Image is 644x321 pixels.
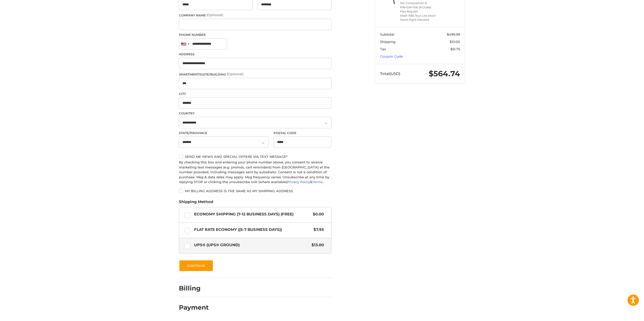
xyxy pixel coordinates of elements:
[380,32,394,36] span: Subtotal
[179,92,331,96] label: City
[179,189,331,193] label: My billing address is the same as my shipping address.
[194,211,310,217] span: Economy Shipping (7-12 Business Days) (Free)
[179,160,331,185] div: By checking this box and entering your phone number above, you consent to receive marketing text ...
[179,284,209,292] h2: Billing
[194,227,311,233] span: Flat Rate Economy ((5-7 Business Days))
[287,180,310,184] a: Privacy Policy
[312,180,323,184] a: Terms
[380,71,400,76] span: Total (USD)
[380,40,396,44] span: Shipping
[309,242,324,248] span: $13.00
[400,14,439,18] li: Shaft KBS Tour Lite Steel
[179,131,268,135] label: State/Province
[400,1,439,9] li: Set Composition 5-PW+GW+SW (8 Clubs)
[274,131,332,135] label: Postal Code
[380,54,403,58] a: Coupon Code
[311,227,324,233] span: $7.95
[179,111,331,116] label: Country
[380,47,386,51] span: Tax
[194,242,309,248] span: UPS® (UPS® Ground)
[179,52,331,57] label: Address
[310,211,324,217] span: $0.00
[179,304,209,311] h2: Payment
[179,39,191,50] div: United States: +1
[429,69,460,78] span: $564.74
[179,199,213,207] legend: Shipping Method
[227,72,243,76] small: (Optional)
[179,155,331,159] label: Send me news and special offers via text message*
[179,260,213,271] button: Continue
[447,32,460,36] span: $499.99
[179,13,331,18] label: Company Name
[400,9,439,14] li: Flex Regular
[400,18,439,22] li: Hand Right-Handed
[450,40,460,44] span: $13.00
[179,33,331,37] label: Phone Number
[179,72,331,77] label: Apartment/Suite/Building
[206,13,223,17] small: (Optional)
[450,47,460,51] span: $51.75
